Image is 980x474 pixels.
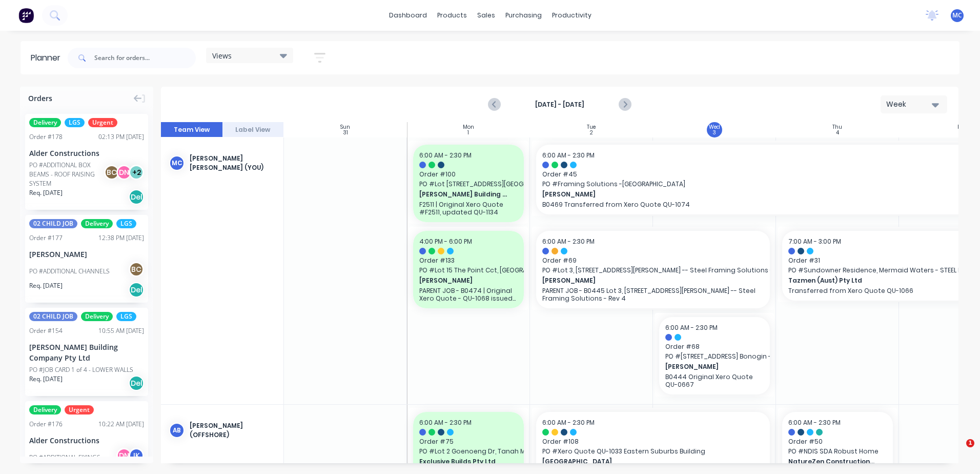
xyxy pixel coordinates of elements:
[28,93,52,104] span: Orders
[542,256,764,265] span: Order # 69
[419,190,508,199] span: [PERSON_NAME] Building Company Pty Ltd
[665,373,764,388] p: B0444 Original Xero Quote QU-0667
[29,118,61,127] span: Delivery
[129,448,144,463] div: IK
[665,352,764,361] span: PO # [STREET_ADDRESS] Bonogin - LGSF Walls - Rev 2
[129,282,144,298] div: Del
[966,439,974,447] span: 1
[419,237,472,246] span: 4:00 PM - 6:00 PM
[788,457,877,466] span: NatureZen Constructions QLD Pty Ltd
[98,326,144,335] div: 10:55 AM [DATE]
[836,130,839,135] div: 4
[129,262,144,277] div: BC
[29,365,133,374] div: PO #JOB CARD 1 of 4 - LOWER WALLS
[29,233,63,243] div: Order # 177
[343,130,348,135] div: 31
[29,281,63,290] span: Req. [DATE]
[129,189,144,205] div: Del
[467,130,469,135] div: 1
[116,448,132,463] div: DN
[29,420,63,429] div: Order # 176
[94,48,196,68] input: Search for orders...
[340,124,350,130] div: Sun
[419,447,518,456] span: PO # Lot 2 Goenoeng Dr, Tanah Merah - Steel Framing
[419,457,508,466] span: Exclusive Builds Pty Ltd
[29,188,63,197] span: Req. [DATE]
[65,118,85,127] span: LGS
[508,100,611,109] strong: [DATE] - [DATE]
[590,130,593,135] div: 2
[116,312,136,321] span: LGS
[129,165,144,180] div: + 2
[945,439,970,464] iframe: Intercom live chat
[665,323,718,332] span: 6:00 AM - 2:30 PM
[542,287,764,302] p: PARENT JOB - B0445 Lot 3, [STREET_ADDRESS][PERSON_NAME] -- Steel Framing Solutions - Rev 4
[542,276,742,285] span: [PERSON_NAME]
[190,154,275,172] div: [PERSON_NAME] [PERSON_NAME] (You)
[81,312,113,321] span: Delivery
[709,124,720,130] div: Wed
[587,124,596,130] div: Tue
[542,266,764,275] span: PO # Lot 3, [STREET_ADDRESS][PERSON_NAME] -- Steel Framing Solutions - Rev 4
[98,420,144,429] div: 10:22 AM [DATE]
[788,237,841,246] span: 7:00 AM - 3:00 PM
[542,457,742,466] span: [GEOGRAPHIC_DATA]
[419,266,518,275] span: PO # Lot 15 The Point Cct, [GEOGRAPHIC_DATA]
[419,276,508,285] span: [PERSON_NAME]
[832,124,842,130] div: Thu
[65,405,94,414] span: Urgent
[419,170,518,179] span: Order # 100
[29,405,61,414] span: Delivery
[29,148,144,159] div: Alder Constructions
[957,124,964,130] div: Fri
[665,342,764,351] span: Order # 68
[161,122,222,137] button: Team View
[222,122,284,137] button: Label View
[29,326,63,335] div: Order # 154
[542,447,764,456] span: PO # Xero Quote QU-1033 Eastern Suburbs Building
[29,219,77,228] span: 02 CHILD JOB
[29,374,63,384] span: Req. [DATE]
[169,423,185,438] div: AB
[419,180,518,189] span: PO # Lot [STREET_ADDRESS][GEOGRAPHIC_DATA] - Structural Steel Supply
[29,161,107,188] div: PO #ADDITIONAL BOX BEAMS - ROOF RAISING SYSTEM
[472,8,500,23] div: sales
[29,435,144,446] div: Alder Constructions
[384,8,432,23] a: dashboard
[419,256,518,265] span: Order # 133
[116,219,136,228] span: LGS
[116,165,132,180] div: DN
[788,437,887,446] span: Order # 50
[419,151,472,160] span: 6:00 AM - 2:30 PM
[542,237,595,246] span: 6:00 AM - 2:30 PM
[419,418,472,427] span: 6:00 AM - 2:30 PM
[788,447,887,456] span: PO # NDIS SDA Robust Home
[886,99,933,110] div: Week
[952,11,962,20] span: MC
[542,418,595,427] span: 6:00 AM - 2:30 PM
[419,287,518,302] p: PARENT JOB - B0474 | Original Xero Quote - QU-1068 issued [DATE]
[81,219,113,228] span: Delivery
[29,312,77,321] span: 02 CHILD JOB
[419,201,518,216] p: F2511 | Original Xero Quote #F2511, updated QU-1134
[29,453,100,462] div: PO #ADDITIONAL FIXINGS
[98,233,144,243] div: 12:38 PM [DATE]
[542,151,595,160] span: 6:00 AM - 2:30 PM
[712,130,716,135] div: 3
[98,132,144,142] div: 02:13 PM [DATE]
[212,50,232,61] span: Views
[29,249,144,260] div: [PERSON_NAME]
[419,437,518,446] span: Order # 75
[88,118,117,127] span: Urgent
[129,376,144,391] div: Del
[547,8,597,23] div: productivity
[500,8,547,23] div: purchasing
[29,342,144,363] div: [PERSON_NAME] Building Company Pty Ltd
[542,437,764,446] span: Order # 108
[29,132,63,142] div: Order # 178
[104,165,119,180] div: BC
[432,8,472,23] div: products
[542,190,963,199] span: [PERSON_NAME]
[190,421,275,440] div: [PERSON_NAME] (OFFSHORE)
[18,8,34,23] img: Factory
